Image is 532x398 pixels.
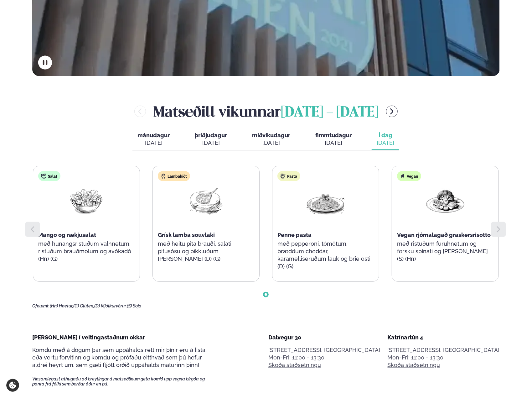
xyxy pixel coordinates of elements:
[397,240,493,263] p: með ristuðum furuhnetum og fersku spínati og [PERSON_NAME] (S) (Hn)
[158,240,254,263] p: með heitu pita brauði, salati, pitusósu og pikkluðum [PERSON_NAME] (D) (G)
[277,232,312,238] span: Penne pasta
[50,303,73,308] span: (Hn) Hnetur,
[315,139,352,147] div: [DATE]
[315,132,352,139] span: fimmtudagur
[127,303,142,308] span: (S) Soja
[6,379,19,392] a: Cookie settings
[397,171,421,181] div: Vegan
[268,334,380,341] div: Dalvegur 30
[161,174,166,179] img: Lamb.svg
[377,139,394,147] div: [DATE]
[186,186,226,215] img: Lamb-Meat.png
[195,139,227,147] div: [DATE]
[41,174,46,179] img: salad.svg
[268,354,380,361] div: Mon-Fri: 11:00 - 13:30
[306,186,346,215] img: Spagetti.png
[134,106,146,117] button: menu-btn-left
[137,132,170,139] span: mánudagur
[38,232,96,238] span: Mango og rækjusalat
[425,186,465,215] img: Vegan.png
[268,361,321,369] a: Skoða staðsetningu
[38,240,135,263] p: með hunangsristuðum valhnetum, ristuðum brauðmolum og avókadó (Hn) (G)
[386,106,398,117] button: menu-btn-right
[94,303,127,308] span: (D) Mjólkurvörur,
[32,376,216,386] span: Vinsamlegast athugaðu að breytingar á matseðlinum geta komið upp vegna birgða og panta frá fólki ...
[137,139,170,147] div: [DATE]
[32,303,49,308] span: Ofnæmi:
[397,232,491,238] span: Vegan rjómalagað graskersrisotto
[247,129,295,150] button: miðvikudagur [DATE]
[158,171,190,181] div: Lambakjöt
[281,106,379,120] span: [DATE] - [DATE]
[73,303,94,308] span: (G) Glúten,
[377,132,394,139] span: Í dag
[190,129,232,150] button: þriðjudagur [DATE]
[252,139,290,147] div: [DATE]
[38,171,60,181] div: Salat
[132,129,175,150] button: mánudagur [DATE]
[66,186,106,215] img: Salad.png
[277,171,300,181] div: Pasta
[268,346,380,354] p: [STREET_ADDRESS], [GEOGRAPHIC_DATA]
[32,347,207,368] span: Komdu með á dögum þar sem uppáhalds réttirnir þínir eru á lista, eða vertu forvitinn og komdu og ...
[372,129,399,150] button: Í dag [DATE]
[195,132,227,139] span: þriðjudagur
[153,101,379,122] h2: Matseðill vikunnar
[252,132,290,139] span: miðvikudagur
[281,174,286,179] img: pasta.svg
[277,240,374,270] p: með pepperoni, tómötum, bræddum cheddar, karamelliseruðum lauk og brie osti (D) (G)
[32,334,145,341] span: [PERSON_NAME] í veitingastaðnum okkar
[388,334,500,341] div: Katrínartún 4
[265,293,267,296] span: Go to slide 1
[388,354,500,361] div: Mon-Fri: 11:00 - 13:30
[388,346,500,354] p: [STREET_ADDRESS], [GEOGRAPHIC_DATA]
[310,129,357,150] button: fimmtudagur [DATE]
[388,361,440,369] a: Skoða staðsetningu
[400,174,405,179] img: Vegan.svg
[158,232,215,238] span: Grísk lamba souvlaki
